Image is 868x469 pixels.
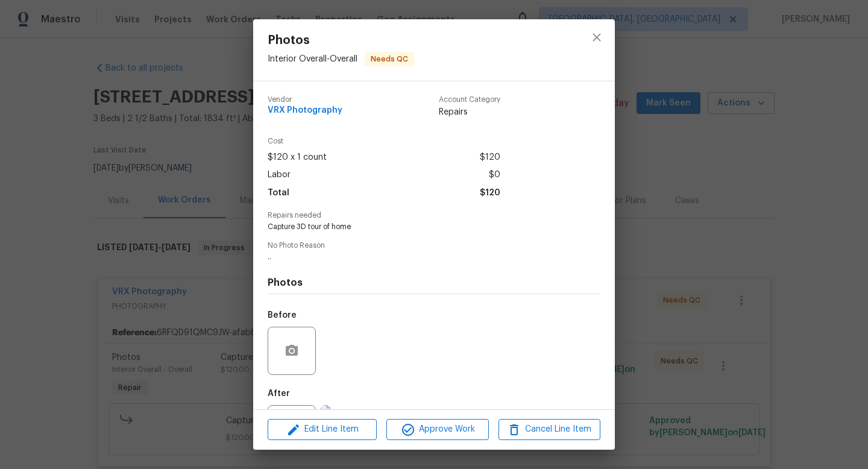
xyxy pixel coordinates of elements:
span: Interior Overall - Overall [268,55,357,63]
span: Needs QC [366,53,413,65]
span: Capture 3D tour of home [268,222,567,232]
span: $120 x 1 count [268,149,327,166]
span: Account Category [439,96,500,104]
span: Total [268,184,289,202]
button: Edit Line Item [268,419,377,440]
span: Approve Work [390,422,485,437]
h5: After [268,389,290,398]
span: VRX Photography [268,106,342,115]
span: No Photo Reason [268,242,600,250]
span: $120 [480,184,500,202]
h4: Photos [268,277,600,289]
span: Cost [268,137,500,145]
button: Cancel Line Item [498,419,600,440]
h5: Before [268,311,297,319]
span: .. [268,252,567,262]
span: Photos [268,34,414,47]
span: $120 [480,149,500,166]
button: Approve Work [386,419,488,440]
span: Repairs needed [268,212,600,219]
span: $0 [489,166,500,184]
span: Cancel Line Item [502,422,597,437]
span: Vendor [268,96,342,104]
span: Labor [268,166,291,184]
span: Repairs [439,106,500,118]
span: Edit Line Item [271,422,373,437]
button: close [582,23,611,52]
